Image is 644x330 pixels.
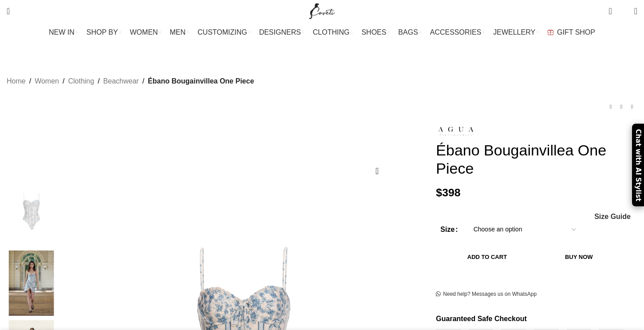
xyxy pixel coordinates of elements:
span: BAGS [398,28,418,36]
a: CUSTOMIZING [198,24,250,41]
span: CLOTHING [313,28,350,36]
a: DESIGNERS [259,24,304,41]
span: ACCESSORIES [430,28,482,36]
a: 0 [604,2,616,20]
div: Main navigation [2,24,642,41]
span: GIFT SHOP [557,28,595,36]
span: JEWELLERY [493,28,535,36]
a: Site logo [307,7,337,14]
a: Beachwear [103,76,139,87]
nav: Breadcrumb [7,76,254,87]
a: SHOES [361,24,389,41]
span: 0 [620,9,627,16]
span: CUSTOMIZING [198,28,247,36]
span: Size Guide [594,213,631,220]
span: Ébano Bougainvillea One Piece [148,76,254,87]
span: WOMEN [130,28,158,36]
a: JEWELLERY [493,24,538,41]
a: SHOP BY [87,24,121,41]
span: 0 [609,4,616,11]
label: Size [440,224,458,235]
span: MEN [170,28,186,36]
span: DESIGNERS [259,28,301,36]
a: ACCESSORIES [430,24,485,41]
a: NEW IN [49,24,78,41]
strong: Guaranteed Safe Checkout [436,315,527,322]
a: Home [7,76,26,87]
button: Buy now [538,248,620,266]
img: Agua By Agua Bendita [436,126,476,136]
span: NEW IN [49,28,75,36]
a: MEN [170,24,189,41]
a: Size Guide [594,213,631,220]
span: SHOES [361,28,386,36]
a: Women [35,76,59,87]
a: Clothing [68,76,94,87]
a: GIFT SHOP [547,24,595,41]
a: Previous product [605,101,616,112]
a: CLOTHING [313,24,353,41]
img: Agua By Agua Bendita Beachwear [4,181,59,246]
a: Search [2,2,14,20]
a: BAGS [398,24,421,41]
img: Agua By Agua Bendita [4,250,59,316]
span: $ [436,187,442,199]
img: GiftBag [547,29,554,35]
a: Next product [627,101,637,112]
bdi: 398 [436,187,460,199]
span: SHOP BY [87,28,118,36]
a: WOMEN [130,24,161,41]
div: My Wishlist [619,2,628,20]
h1: Ébano Bougainvillea One Piece [436,141,637,178]
button: Add to cart [440,248,533,266]
a: Need help? Messages us on WhatsApp [436,291,537,298]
